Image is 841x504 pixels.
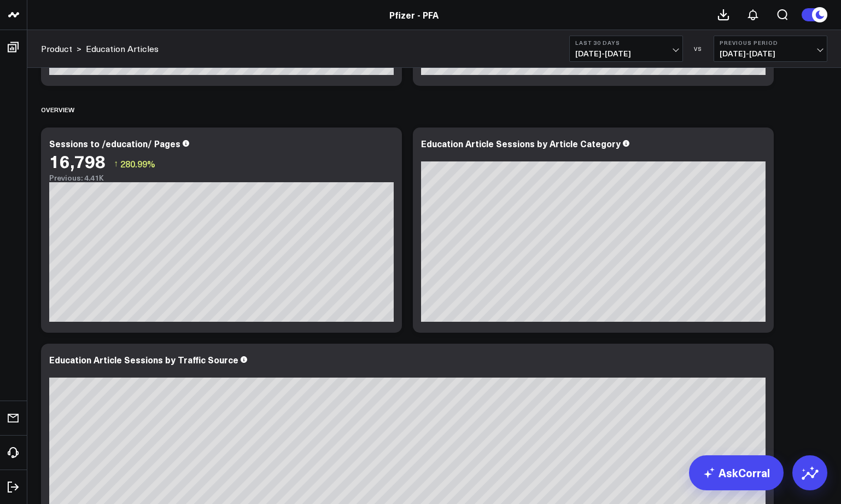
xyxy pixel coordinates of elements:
[389,9,439,21] a: Pfizer - PFA
[575,39,677,46] b: Last 30 Days
[49,354,238,366] div: Education Article Sessions by Traffic Source
[689,455,784,490] a: AskCorral
[41,43,81,55] div: >
[114,157,118,171] span: ↑
[41,97,74,122] div: Overview
[714,36,827,62] button: Previous Period[DATE]-[DATE]
[49,137,180,149] div: Sessions to /education/ Pages
[688,45,708,52] div: VS
[720,49,821,58] span: [DATE] - [DATE]
[41,43,72,55] a: Product
[120,158,155,170] span: 280.99%
[49,173,394,182] div: Previous: 4.41K
[49,151,106,171] div: 16,798
[421,137,621,149] div: Education Article Sessions by Article Category
[720,39,821,46] b: Previous Period
[575,49,677,58] span: [DATE] - [DATE]
[86,43,159,55] a: Education Articles
[569,36,683,62] button: Last 30 Days[DATE]-[DATE]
